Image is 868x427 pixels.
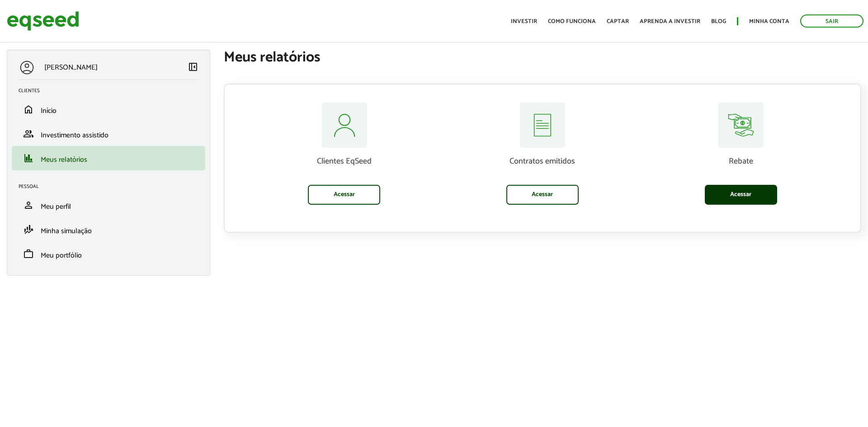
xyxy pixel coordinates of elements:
[548,19,596,24] a: Como funciona
[23,224,34,235] span: finance_mode
[12,122,205,146] li: Investimento assistido
[718,103,764,148] img: relatorios-assessor-rebate.svg
[12,193,205,217] li: Meu perfil
[506,185,579,205] a: Acessar
[41,105,57,117] span: Início
[12,217,205,242] li: Minha simulação
[41,129,108,141] span: Investimento assistido
[19,128,198,139] a: groupInvestimento assistido
[19,184,205,189] h2: Pessoal
[519,103,565,148] img: relatorios-assessor-contratos.svg
[640,19,700,24] a: Aprenda a investir
[321,103,367,148] img: relatorios-assessor-clientes.svg
[19,200,198,211] a: personMeu perfil
[12,242,205,266] li: Meu portfólio
[12,146,205,170] li: Meus relatórios
[23,128,34,139] span: group
[800,14,863,28] a: Sair
[19,153,198,164] a: financeMeus relatórios
[41,154,87,166] span: Meus relatórios
[41,225,92,237] span: Minha simulação
[188,61,198,74] a: Colapsar menu
[23,104,34,115] span: home
[648,157,833,167] p: Rebate
[188,61,198,72] span: left_panel_close
[19,249,198,259] a: workMeu portfólio
[41,201,71,213] span: Meu perfil
[705,185,777,205] a: Acessar
[19,104,198,115] a: homeInício
[19,88,205,94] h2: Clientes
[308,185,380,205] a: Acessar
[23,153,34,164] span: finance
[7,9,79,33] img: EqSeed
[224,50,861,66] h1: Meus relatórios
[23,249,34,259] span: work
[450,157,635,167] p: Contratos emitidos
[41,249,82,262] span: Meu portfólio
[23,200,34,211] span: person
[749,19,789,24] a: Minha conta
[44,63,98,72] p: [PERSON_NAME]
[711,19,726,24] a: Blog
[19,224,198,235] a: finance_modeMinha simulação
[607,19,629,24] a: Captar
[252,157,437,167] p: Clientes EqSeed
[511,19,537,24] a: Investir
[12,97,205,122] li: Início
